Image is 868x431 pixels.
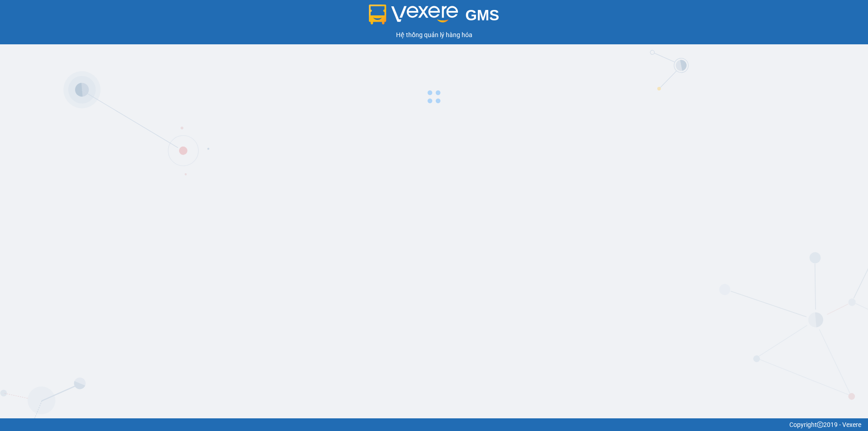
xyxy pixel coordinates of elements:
div: Hệ thống quản lý hàng hóa [2,30,866,40]
img: logo 2 [369,5,458,24]
div: Copyright 2019 - Vexere [7,420,861,430]
span: copyright [817,422,823,428]
a: GMS [369,14,500,21]
span: GMS [465,7,499,24]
